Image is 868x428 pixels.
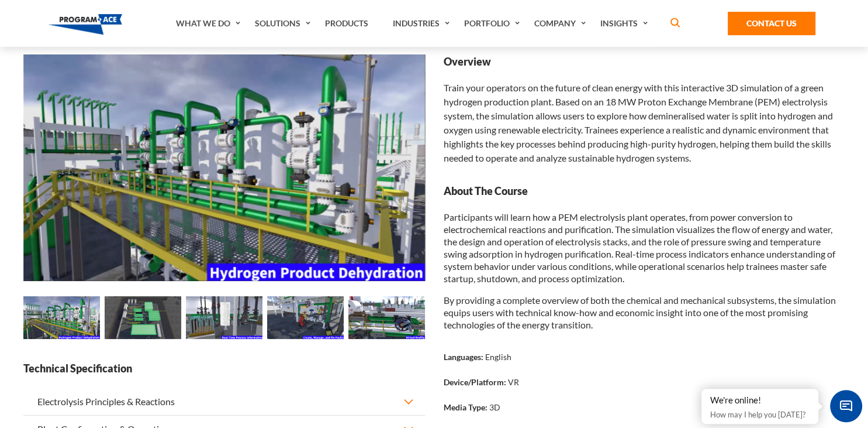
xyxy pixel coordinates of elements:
strong: Languages: [444,352,483,362]
p: VR [508,376,519,388]
img: Green Hydrogen Production Simulation VR Training - Preview 2 [23,54,425,280]
div: We're online! [710,395,810,406]
strong: Device/Platform: [444,377,506,387]
button: Electrolysis Principles & Reactions [23,388,425,415]
p: Participants will learn how a PEM electrolysis plant operates, from power conversion to electroch... [444,211,845,285]
img: Program-Ace [49,14,123,35]
strong: Technical Specification [23,361,425,376]
img: Green Hydrogen Production Simulation VR Training - Preview 3 [105,296,181,340]
div: Train your operators on the future of clean energy with this interactive 3D simulation of a green... [444,54,845,165]
p: English [485,351,511,363]
img: Green Hydrogen Production Simulation VR Training - Preview 6 [348,296,425,340]
img: Green Hydrogen Production Simulation VR Training - Preview 2 [23,296,100,340]
strong: About The Course [444,184,845,198]
img: Green Hydrogen Production Simulation VR Training - Preview 4 [186,296,262,340]
p: How may I help you [DATE]? [710,408,810,422]
strong: Overview [444,54,845,69]
p: 3D [489,401,500,413]
span: Chat Widget [830,390,862,422]
a: Contact Us [728,12,815,35]
p: By providing a complete overview of both the chemical and mechanical subsystems, the simulation e... [444,294,845,331]
img: Green Hydrogen Production Simulation VR Training - Preview 5 [267,296,344,340]
strong: Media Type: [444,402,487,412]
